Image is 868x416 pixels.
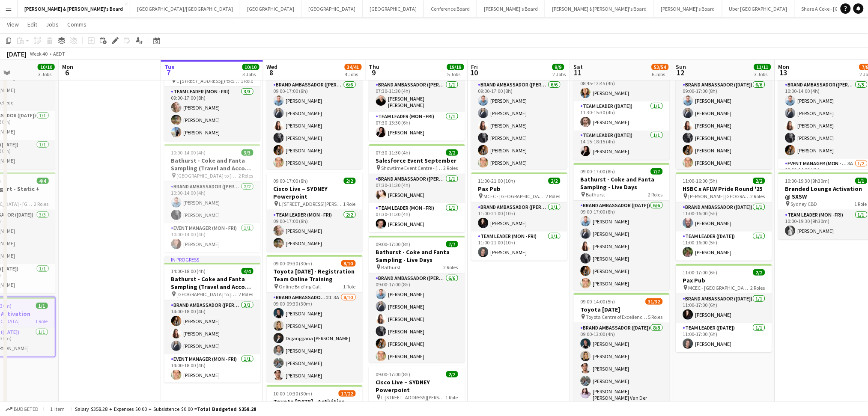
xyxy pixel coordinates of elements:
span: View [7,21,19,28]
span: Edit [27,21,37,28]
button: [GEOGRAPHIC_DATA] [363,0,424,17]
button: Budgeted [4,404,40,414]
button: [GEOGRAPHIC_DATA] [301,0,363,17]
a: Jobs [42,19,62,30]
span: Comms [67,21,87,28]
span: Budgeted [14,406,39,412]
a: Comms [64,19,90,30]
a: Edit [24,19,41,30]
button: [PERSON_NAME] & [PERSON_NAME]'s Board [545,0,654,17]
div: Salary $358.28 + Expenses $0.00 + Subsistence $0.00 = [75,406,256,412]
button: [GEOGRAPHIC_DATA]/[GEOGRAPHIC_DATA] [130,0,240,17]
span: Jobs [46,21,59,28]
span: Week 40 [28,51,50,57]
span: Total Budgeted $358.28 [197,406,256,412]
button: [PERSON_NAME]'s Board [654,0,722,17]
button: [PERSON_NAME]'s Board [477,0,545,17]
button: Uber [GEOGRAPHIC_DATA] [722,0,795,17]
div: AEDT [53,51,65,57]
span: 1 item [47,406,68,412]
button: Conference Board [424,0,477,17]
div: [DATE] [7,50,27,58]
a: View [3,19,22,30]
button: [GEOGRAPHIC_DATA] [240,0,301,17]
button: [PERSON_NAME] & [PERSON_NAME]'s Board [18,0,130,17]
